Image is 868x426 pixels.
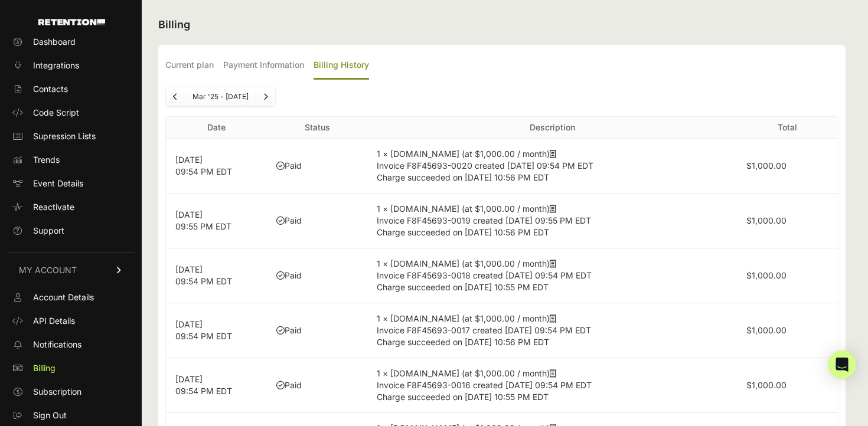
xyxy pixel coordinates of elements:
span: Support [33,225,64,237]
a: Notifications [7,335,135,354]
a: Reactivate [7,198,135,217]
label: $1,000.00 [746,325,787,335]
a: Sign Out [7,406,135,425]
img: Retention.com [38,19,105,25]
a: Account Details [7,288,135,307]
td: 1 × [DOMAIN_NAME] (at $1,000.00 / month) [367,303,737,358]
span: Integrations [33,60,79,71]
span: Code Script [33,107,79,119]
a: Contacts [7,80,135,99]
span: Invoice F8F45693-0016 created [DATE] 09:54 PM EDT [377,380,592,390]
a: API Details [7,312,135,330]
label: $1,000.00 [746,270,787,280]
a: Integrations [7,56,135,75]
span: Sign Out [33,409,67,421]
span: Supression Lists [33,130,96,142]
label: $1,000.00 [746,215,787,225]
h2: Billing [158,17,846,33]
td: 1 × [DOMAIN_NAME] (at $1,000.00 / month) [367,358,737,413]
label: $1,000.00 [746,160,787,171]
div: Open Intercom Messenger [828,350,856,379]
span: API Details [33,315,75,327]
span: Contacts [33,83,68,95]
td: Paid [267,139,368,194]
a: MY ACCOUNT [7,252,135,288]
label: Current plan [165,52,214,80]
label: $1,000.00 [746,380,787,390]
th: Total [737,117,838,139]
p: [DATE] 09:54 PM EDT [175,264,257,287]
span: Account Details [33,291,94,303]
span: Charge succeeded on [DATE] 10:56 PM EDT [377,227,549,237]
th: Description [367,117,737,139]
span: Subscription [33,386,81,398]
td: Paid [267,358,368,413]
a: Event Details [7,174,135,193]
a: Subscription [7,382,135,401]
span: Invoice F8F45693-0020 created [DATE] 09:54 PM EDT [377,160,593,171]
span: Trends [33,154,60,166]
span: Reactivate [33,201,74,213]
label: Payment Information [223,52,304,80]
a: Next [256,87,275,106]
span: Charge succeeded on [DATE] 10:56 PM EDT [377,337,549,347]
a: Code Script [7,103,135,122]
td: 1 × [DOMAIN_NAME] (at $1,000.00 / month) [367,248,737,303]
span: Event Details [33,178,83,189]
th: Status [267,117,368,139]
span: Billing [33,362,56,374]
span: MY ACCOUNT [19,264,77,276]
span: Charge succeeded on [DATE] 10:55 PM EDT [377,282,549,292]
td: Paid [267,303,368,358]
span: Dashboard [33,36,76,48]
td: 1 × [DOMAIN_NAME] (at $1,000.00 / month) [367,139,737,194]
td: 1 × [DOMAIN_NAME] (at $1,000.00 / month) [367,194,737,248]
label: Billing History [314,52,369,80]
li: Mar '25 - [DATE] [185,92,256,101]
p: [DATE] 09:54 PM EDT [175,319,257,342]
span: Charge succeeded on [DATE] 10:55 PM EDT [377,392,549,402]
p: [DATE] 09:54 PM EDT [175,373,257,397]
span: Invoice F8F45693-0018 created [DATE] 09:54 PM EDT [377,270,592,280]
a: Trends [7,150,135,169]
span: Invoice F8F45693-0019 created [DATE] 09:55 PM EDT [377,215,591,225]
p: [DATE] 09:54 PM EDT [175,154,257,178]
th: Date [166,117,267,139]
td: Paid [267,194,368,248]
a: Billing [7,359,135,378]
span: Charge succeeded on [DATE] 10:56 PM EDT [377,172,549,182]
a: Dashboard [7,32,135,51]
a: Support [7,221,135,240]
span: Invoice F8F45693-0017 created [DATE] 09:54 PM EDT [377,325,591,335]
span: Notifications [33,339,81,350]
p: [DATE] 09:55 PM EDT [175,209,257,232]
a: Supression Lists [7,127,135,146]
td: Paid [267,248,368,303]
a: Previous [166,87,185,106]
